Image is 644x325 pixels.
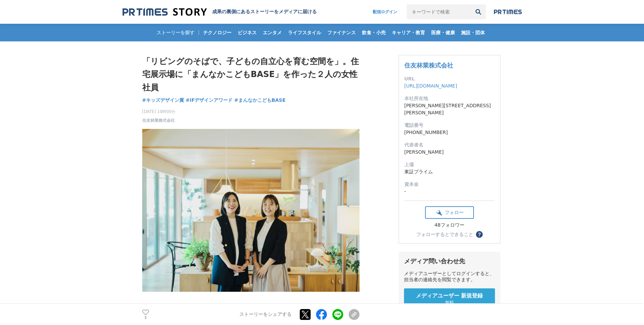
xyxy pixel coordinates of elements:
span: ビジネス [235,30,259,36]
span: #まんなかこどもBASE [234,97,286,103]
a: エンタメ [260,24,284,41]
a: 住友林業株式会社 [142,117,175,123]
h1: 「リビングのそばで、子どもの自立心を育む空間を」。住宅展示場に「まんなかこどもBASE」を作った２人の女性社員 [142,55,360,94]
a: テクノロジー [200,24,234,41]
a: メディアユーザー 新規登録 無料 [404,288,495,310]
dd: [PERSON_NAME] [404,149,495,156]
a: [URL][DOMAIN_NAME] [404,83,457,89]
a: 住友林業株式会社 [404,62,453,69]
a: 施設・団体 [458,24,487,41]
dd: - [404,188,495,195]
dd: 東証プライム [404,168,495,175]
a: 成果の裏側にあるストーリーをメディアに届ける 成果の裏側にあるストーリーをメディアに届ける [123,7,317,17]
span: ？ [477,232,482,237]
button: フォロー [425,206,474,219]
img: 成果の裏側にあるストーリーをメディアに届ける [123,7,207,17]
span: メディアユーザー 新規登録 [416,292,483,300]
div: フォローするとできること [416,232,473,237]
button: 検索 [471,4,486,19]
span: 無料 [445,300,454,306]
dd: [PERSON_NAME][STREET_ADDRESS][PERSON_NAME] [404,102,495,116]
span: #キッズデザイン賞 [142,97,184,103]
input: キーワードで検索 [407,4,471,19]
a: 飲食・小売 [359,24,388,41]
a: ビジネス [235,24,259,41]
span: ライフスタイル [285,30,324,36]
img: thumbnail_b74e13d0-71d4-11f0-8cd6-75e66c4aab62.jpg [142,129,360,292]
span: 施設・団体 [458,30,487,36]
button: ？ [476,231,483,238]
div: メディアユーザーとしてログインすると、担当者の連絡先を閲覧できます。 [404,271,495,283]
span: [DATE] 10時00分 [142,109,176,115]
a: 配信ログイン [366,4,404,19]
p: 3 [142,316,149,319]
a: 医療・健康 [428,24,458,41]
span: 医療・健康 [428,30,458,36]
div: 48フォロワー [425,222,474,228]
h2: 成果の裏側にあるストーリーをメディアに届ける [212,9,317,15]
a: #iFデザインアワード [186,97,233,104]
dt: 本社所在地 [404,95,495,102]
dt: 電話番号 [404,122,495,129]
a: #まんなかこどもBASE [234,97,286,104]
dt: 上場 [404,161,495,168]
a: ファイナンス [325,24,358,41]
a: キャリア・教育 [389,24,428,41]
span: #iFデザインアワード [186,97,233,103]
dd: [PHONE_NUMBER] [404,129,495,136]
a: ライフスタイル [285,24,324,41]
span: ファイナンス [325,30,358,36]
div: メディア問い合わせ先 [404,257,495,265]
span: テクノロジー [200,30,234,36]
span: エンタメ [260,30,284,36]
dt: 代表者名 [404,141,495,149]
p: ストーリーをシェアする [239,311,292,318]
img: prtimes [494,9,522,15]
a: #キッズデザイン賞 [142,97,184,104]
span: 飲食・小売 [359,30,388,36]
dt: 資本金 [404,181,495,188]
dt: URL [404,75,495,82]
span: キャリア・教育 [389,30,428,36]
